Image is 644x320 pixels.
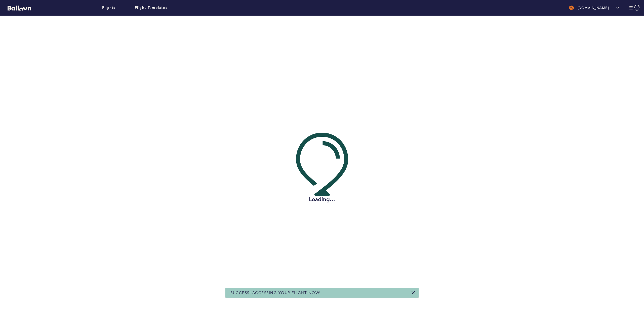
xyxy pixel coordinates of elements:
a: Flights [102,5,115,11]
a: Balloon [4,5,31,10]
button: [DOMAIN_NAME] [566,3,622,13]
p: [DOMAIN_NAME] [578,5,609,10]
a: Flight Templates [135,5,168,11]
svg: Balloon [8,6,31,11]
h2: Loading... [296,196,348,203]
button: Manage Account [629,5,640,11]
div: Success! Accessing your flight now! [225,288,419,298]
